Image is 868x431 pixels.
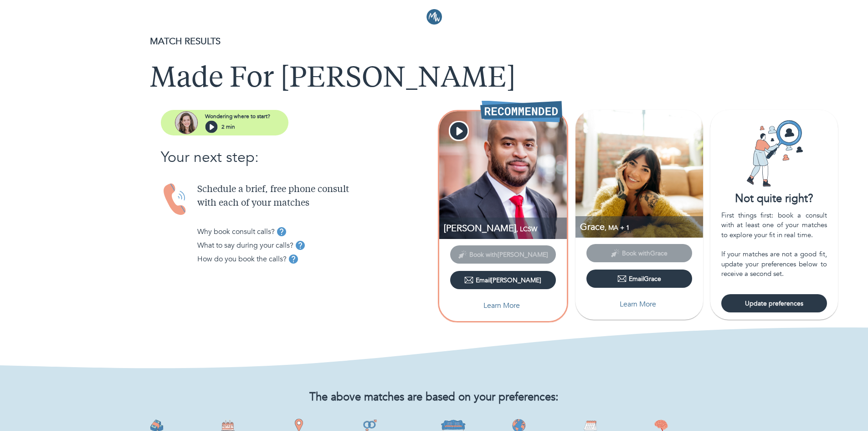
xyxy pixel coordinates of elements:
[175,111,198,134] img: assistant
[197,254,287,265] p: How do you book the calls?
[586,249,692,257] span: This provider has not yet shared their calendar link. Please email the provider to schedule
[710,191,838,207] div: Not quite right?
[450,250,556,259] span: This provider has not yet shared their calendar link. Please email the provider to schedule
[197,226,275,237] p: Why book consult calls?
[275,225,288,239] button: tooltip
[444,222,567,234] p: LCSW
[439,111,567,239] img: Jeffrey Brentley profile
[450,271,556,289] button: Email[PERSON_NAME]
[197,240,293,251] p: What to say during your calls?
[221,123,235,131] p: 2 min
[161,183,190,216] img: Handset
[161,146,434,168] p: Your next step:
[197,183,434,210] p: Schedule a brief, free phone consult with each of your matches
[586,270,692,288] button: EmailGrace
[620,299,656,310] p: Learn More
[480,100,562,122] img: Recommended Therapist
[617,274,661,283] div: Email Grace
[721,211,827,279] div: First things first: book a consult with at least one of your matches to explore your fit in real ...
[740,119,808,187] img: Card icon
[150,63,719,96] h1: Made For [PERSON_NAME]
[575,110,703,238] img: Grace Lang profile
[516,225,537,234] span: , LCSW
[287,252,300,266] button: tooltip
[293,239,307,252] button: tooltip
[150,35,719,48] p: MATCH RESULTS
[483,300,520,311] p: Learn More
[605,223,630,232] span: , MA + 1
[426,9,442,25] img: Logo
[150,391,719,404] h2: The above matches are based on your preferences:
[161,110,288,135] button: assistantWondering where to start?2 min
[450,296,556,315] button: Learn More
[205,112,270,120] p: Wondering where to start?
[464,275,541,285] div: Email [PERSON_NAME]
[725,299,823,308] span: Update preferences
[721,294,827,312] button: Update preferences
[586,295,692,313] button: Learn More
[580,221,703,233] p: MA, Coaching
